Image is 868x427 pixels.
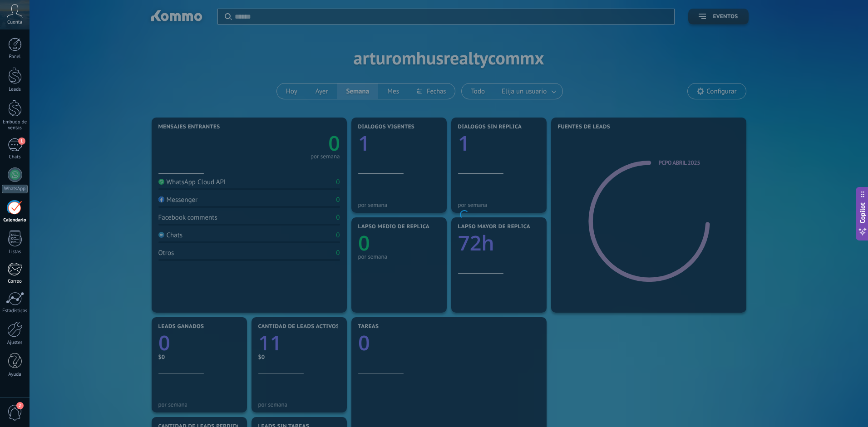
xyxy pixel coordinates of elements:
[2,119,28,131] div: Embudo de ventas
[18,137,25,145] span: 1
[7,20,22,25] span: Cuenta
[2,340,28,346] div: Ajustes
[2,185,28,193] div: WhatsApp
[2,217,28,223] div: Calendario
[2,249,28,255] div: Listas
[2,372,28,378] div: Ayuda
[2,308,28,314] div: Estadísticas
[16,402,24,409] span: 2
[2,154,28,160] div: Chats
[858,202,867,223] span: Copilot
[2,87,28,93] div: Leads
[2,54,28,60] div: Panel
[2,279,28,285] div: Correo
